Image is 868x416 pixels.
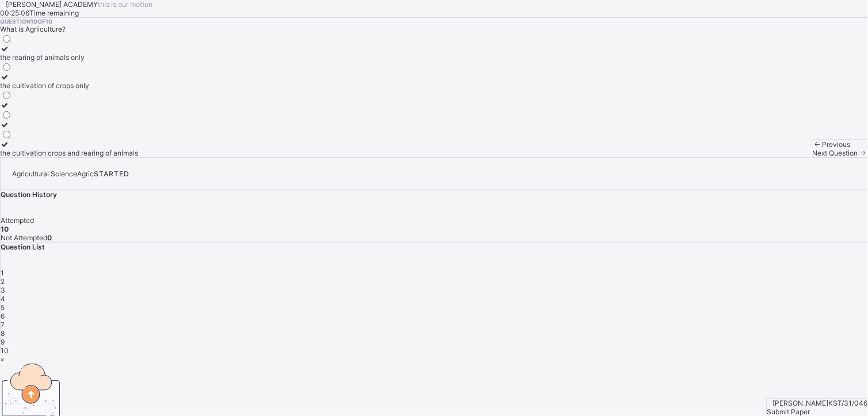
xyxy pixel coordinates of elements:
span: 4 [1,294,5,303]
b: 0 [47,233,52,242]
span: 1 [1,268,4,277]
span: Attempted [1,216,34,225]
span: Time remaining [29,9,79,17]
span: 5 [1,303,5,312]
span: 9 [1,338,5,346]
span: 7 [1,320,5,329]
span: 3 [1,286,5,294]
span: 10 [1,346,9,355]
span: Not Attempted [1,233,47,242]
span: 6 [1,312,5,320]
span: Question History [1,190,57,199]
span: Next Question [813,149,858,157]
span: 2 [1,277,5,286]
span: STARTED [94,169,130,178]
span: Agricultural Science [12,169,77,178]
span: 8 [1,329,5,338]
span: Previous [823,140,851,149]
span: [PERSON_NAME] [773,399,829,407]
span: Question List [1,243,45,251]
span: KST/31/046 [829,399,868,407]
span: Submit Paper [767,407,810,416]
span: Agric [77,169,94,178]
b: 10 [1,225,9,233]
